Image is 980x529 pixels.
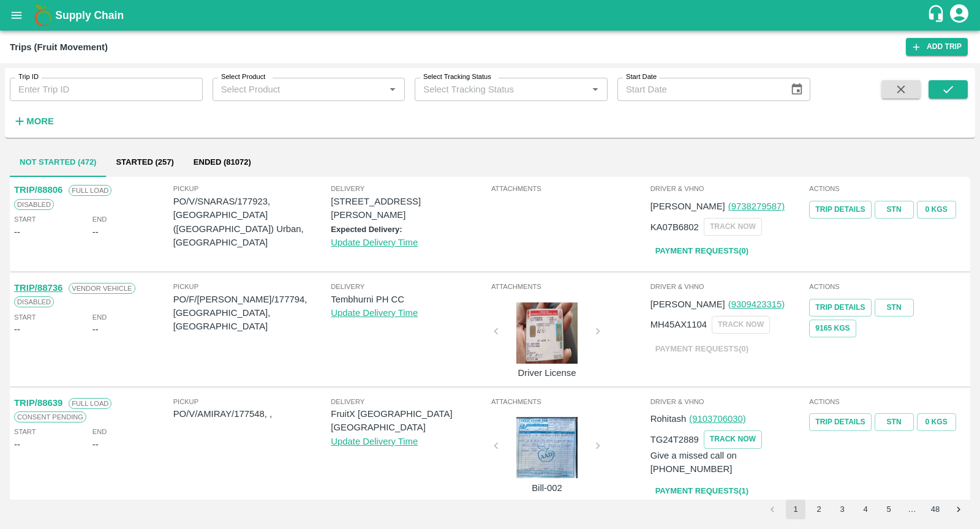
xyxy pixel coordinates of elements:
a: STN [875,201,914,219]
span: Start [14,214,36,225]
span: [PERSON_NAME] [650,201,725,211]
span: Disabled [14,296,54,307]
div: Trips (Fruit Movement) [10,39,108,55]
span: Rohitash [650,414,687,424]
button: open drawer [2,1,31,29]
p: Driver License [501,366,593,380]
span: Disabled [14,199,54,210]
span: Pickup [173,281,331,292]
p: TRIP/88639 [14,396,62,410]
button: Ended (81072) [184,148,261,177]
button: Go to page 2 [809,500,829,519]
span: Delivery [331,183,489,194]
button: More [10,111,57,132]
span: Full Load [69,398,111,409]
span: Consent Pending [14,411,86,422]
span: Actions [809,183,966,194]
button: Go to page 5 [879,500,899,519]
span: Full Load [69,185,111,196]
button: Open [385,81,401,97]
a: (9309423315) [728,299,785,309]
span: Delivery [331,281,489,292]
span: End [92,312,107,323]
a: Add Trip [906,38,968,56]
span: End [92,214,107,225]
button: 9165 Kgs [809,320,856,337]
button: Go to page 48 [925,500,945,519]
a: Supply Chain [55,7,927,24]
span: Actions [809,281,966,292]
a: Payment Requests(1) [650,481,753,502]
p: Give a missed call on [PHONE_NUMBER] [650,449,807,476]
button: page 1 [786,500,805,519]
label: Select Product [221,72,265,82]
div: account of current user [948,2,970,28]
a: Update Delivery Time [331,308,418,318]
button: 0 Kgs [917,413,956,431]
label: Select Tracking Status [423,72,491,82]
strong: More [26,116,54,126]
a: (9103706030) [689,414,745,424]
button: Open [587,81,603,97]
b: Supply Chain [55,9,124,21]
span: Attachments [491,281,648,292]
span: Driver & VHNo [650,281,807,292]
span: Pickup [173,396,331,407]
span: Attachments [491,183,648,194]
p: PO/V/AMIRAY/177548, , [173,407,331,421]
div: -- [14,225,20,239]
a: Payment Requests(0) [650,241,753,262]
p: Bill-002 [501,481,593,495]
span: Pickup [173,183,331,194]
button: Go to page 3 [832,500,852,519]
div: -- [92,438,99,451]
p: MH45AX1104 [650,318,707,331]
a: Trip Details [809,299,871,317]
button: Go to next page [949,500,968,519]
p: PO/F/[PERSON_NAME]/177794, [GEOGRAPHIC_DATA], [GEOGRAPHIC_DATA] [173,293,331,334]
p: TRIP/88806 [14,183,62,197]
span: Delivery [331,396,489,407]
p: PO/V/SNARAS/177923, [GEOGRAPHIC_DATA] ([GEOGRAPHIC_DATA]) Urban, [GEOGRAPHIC_DATA] [173,195,331,249]
nav: pagination navigation [761,500,970,519]
a: Trip Details [809,413,871,431]
button: 0 Kgs [917,201,956,219]
input: Start Date [617,78,780,101]
a: Update Delivery Time [331,437,418,446]
div: -- [14,438,20,451]
p: Tembhurni PH CC [331,293,489,306]
a: Update Delivery Time [331,238,418,247]
div: -- [92,323,99,336]
div: -- [92,225,99,239]
img: logo [31,3,55,28]
p: [STREET_ADDRESS][PERSON_NAME] [331,195,489,222]
button: TRACK NOW [704,430,762,448]
input: Select Product [216,81,382,97]
span: Attachments [491,396,648,407]
p: FruitX [GEOGRAPHIC_DATA] [GEOGRAPHIC_DATA] [331,407,489,435]
button: Not Started (472) [10,148,106,177]
label: Trip ID [18,72,39,82]
input: Enter Trip ID [10,78,203,101]
a: (9738279587) [728,201,785,211]
div: … [902,504,922,516]
div: -- [14,323,20,336]
p: TG24T2889 [650,433,699,446]
span: End [92,426,107,437]
button: Choose date [785,78,809,101]
label: Start Date [626,72,657,82]
span: Driver & VHNo [650,396,807,407]
div: customer-support [927,4,948,26]
a: TRIP/88736 [14,283,62,293]
span: Driver & VHNo [650,183,807,194]
a: Trip Details [809,201,871,219]
span: Start [14,426,36,437]
input: Select Tracking Status [418,81,568,97]
span: Actions [809,396,966,407]
label: Expected Delivery: [331,225,402,234]
button: Started (257) [106,148,183,177]
a: STN [875,413,914,431]
span: [PERSON_NAME] [650,299,725,309]
span: Start [14,312,36,323]
button: Go to page 4 [856,500,875,519]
